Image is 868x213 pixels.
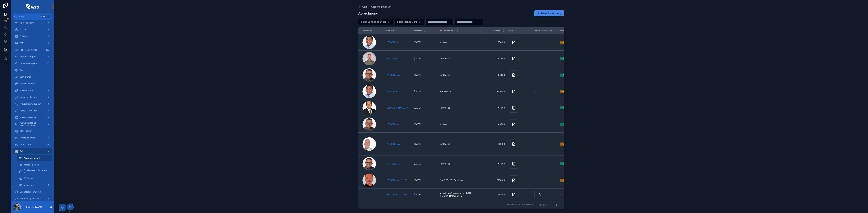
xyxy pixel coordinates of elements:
[560,41,581,44] a: Nein
[386,123,402,126] a: [PERSON_NAME]
[562,106,578,109] div: [PERSON_NAME]
[386,179,410,182] a: [PERSON_NAME] [PERSON_NAME]
[358,5,368,8] a: Geld
[20,109,37,112] span: Sales-ID Provider
[13,74,52,80] a: Start planen
[439,41,479,44] a: 5er Glocke
[13,114,52,121] a: Ausweis erstellen0
[535,29,554,32] span: Excel Dokument
[20,21,36,24] span: Telefoneingänge
[534,106,556,109] a: --
[13,128,52,134] a: GU´s, Kosten
[13,141,52,148] a: Order offen0
[17,182,52,188] a: Minus neu3
[414,193,435,196] a: [DATE]
[484,106,505,109] a: €59,50
[560,90,581,93] a: Nein
[20,82,35,85] span: Terminkalender
[46,34,50,38] div: 6
[439,41,450,44] span: 5er Glocke
[20,136,35,139] span: Hotelbuchungen
[46,115,50,120] div: 0
[414,179,435,182] a: [DATE]
[20,62,37,65] span: Laufende Projekte
[17,169,52,175] a: Provisionsvereinbarungen
[48,15,51,18] span: K
[534,143,556,145] a: --
[562,74,578,77] div: [PERSON_NAME]
[562,41,566,44] div: Nein
[560,106,581,109] a: [PERSON_NAME]
[13,87,52,93] a: Meine Raketen
[18,15,40,18] span: Jump to...
[24,157,41,159] span: Abrechnungen 🚀
[439,179,463,182] span: E.on GEEs EFH Provision
[13,20,52,26] a: Telefoneingänge0
[414,106,435,109] a: [DATE]
[24,169,49,174] span: Provisionsvereinbarungen
[386,57,410,60] a: [PERSON_NAME]
[46,122,50,126] div: 0
[414,74,421,76] span: [DATE]
[362,5,368,8] span: Geld
[361,20,386,23] span: Filter Vertriebspartner
[363,29,374,32] span: Profilbild
[439,57,479,60] a: 5er Glocke
[439,74,450,76] span: 5er Glocke
[414,123,435,126] a: [DATE]
[386,74,402,76] a: [PERSON_NAME]
[484,143,505,145] a: €50,00
[24,177,34,180] span: SE Gesamt
[439,106,450,109] span: 5er Glocke
[386,143,402,145] a: [PERSON_NAME]
[386,162,402,165] a: [PERSON_NAME]
[20,35,27,38] span: E-Mails
[386,41,402,44] a: [PERSON_NAME]
[560,162,581,165] a: [PERSON_NAME]
[562,57,578,60] div: [PERSON_NAME]
[484,162,505,165] a: €59,50
[414,143,435,145] a: [DATE]
[439,90,451,93] span: 10er Glocke
[20,103,41,105] span: Provideranmeldungen
[386,162,410,165] a: [PERSON_NAME]
[484,57,505,60] a: €59,50
[534,10,564,16] a: Neue Abrechnung
[20,122,45,127] span: Ausweis erstellen [PERSON_NAME]
[439,143,450,145] span: 5er Glocke
[397,20,417,23] span: Filter Monat, Jahr
[45,48,50,52] div: 159
[484,41,505,44] a: €50,00
[560,74,581,77] a: [PERSON_NAME]
[534,57,556,60] a: --
[560,179,581,182] a: Nein
[24,163,39,166] span: Kosten Raketen
[358,19,393,25] button: Select Button
[17,155,52,161] a: Abrechnungen 🚀
[562,90,566,93] div: Nein
[386,143,410,145] a: [PERSON_NAME]
[386,74,410,76] a: [PERSON_NAME]
[534,123,556,126] a: --
[560,193,581,196] a: --
[414,57,435,60] a: [DATE]
[534,41,536,44] span: --
[41,15,47,18] span: Ctrl
[394,19,424,25] button: Select Button
[386,90,410,93] a: [PERSON_NAME]
[46,109,50,113] div: 4
[46,95,50,99] div: 0
[484,90,505,93] a: €100,00
[506,204,533,206] span: Showing 30 of 3466 results
[46,143,50,147] div: 0
[439,74,479,76] a: 5er Glocke
[534,179,536,182] span: --
[534,90,536,93] span: --
[534,41,556,44] a: --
